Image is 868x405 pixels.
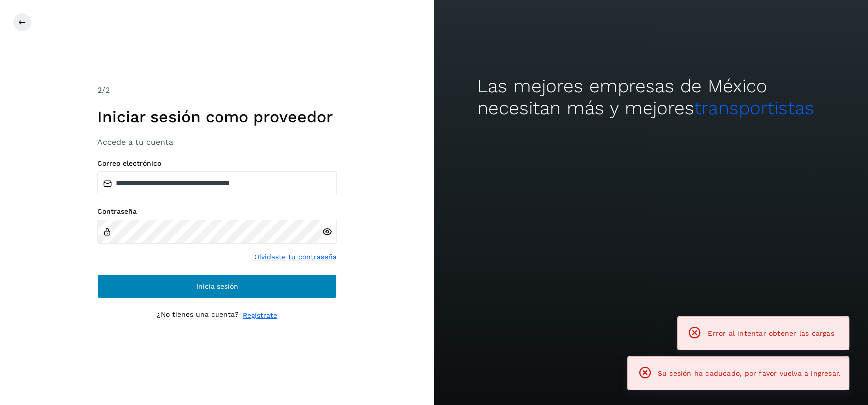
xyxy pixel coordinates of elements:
span: Error al intentar obtener las cargas [708,329,834,337]
a: Olvidaste tu contraseña [254,252,337,262]
h3: Accede a tu cuenta [97,137,337,147]
h2: Las mejores empresas de México necesitan más y mejores [477,75,825,120]
a: Regístrate [243,310,277,321]
div: /2 [97,84,337,96]
span: Inicia sesión [196,283,238,290]
span: transportistas [694,97,814,119]
h1: Iniciar sesión como proveedor [97,107,337,126]
span: Su sesión ha caducado, por favor vuelva a ingresar. [658,369,841,377]
label: Correo electrónico [97,159,337,168]
span: 2 [97,85,102,95]
label: Contraseña [97,207,337,216]
p: ¿No tienes una cuenta? [157,310,239,321]
button: Inicia sesión [97,274,337,298]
